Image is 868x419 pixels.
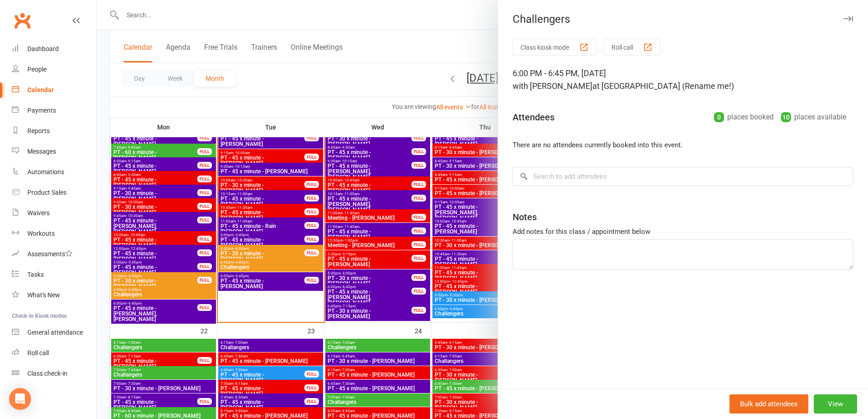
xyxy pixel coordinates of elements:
[12,121,96,141] a: Reports
[27,230,55,237] div: Workouts
[9,388,31,410] div: Open Intercom Messenger
[27,148,56,155] div: Messages
[27,370,67,377] div: Class check-in
[12,141,96,162] a: Messages
[27,291,60,299] div: What's New
[513,140,853,150] li: There are no attendees currently booked into this event.
[27,45,59,52] div: Dashboard
[513,167,853,186] input: Search to add attendees
[12,223,96,244] a: Workouts
[513,39,596,56] button: Class kiosk mode
[714,112,724,122] div: 0
[12,80,96,100] a: Calendar
[814,394,857,414] button: View
[12,244,96,264] a: Assessments
[12,363,96,384] a: Class kiosk mode
[27,86,54,93] div: Calendar
[12,203,96,223] a: Waivers
[498,13,868,26] div: Challengers
[781,111,846,124] div: places available
[12,59,96,80] a: People
[27,107,56,114] div: Payments
[513,226,853,237] div: Add notes for this class / appointment below
[12,343,96,363] a: Roll call
[513,81,592,91] span: with [PERSON_NAME]
[12,100,96,121] a: Payments
[592,81,734,91] span: at [GEOGRAPHIC_DATA] (Rename me!)
[12,264,96,285] a: Tasks
[27,189,67,196] div: Product Sales
[12,39,96,59] a: Dashboard
[27,329,83,336] div: General attendance
[513,111,555,124] div: Attendees
[714,111,774,124] div: places booked
[27,209,50,217] div: Waivers
[11,9,34,32] a: Clubworx
[12,182,96,203] a: Product Sales
[513,211,537,223] div: Notes
[27,271,44,278] div: Tasks
[27,66,46,73] div: People
[27,168,64,176] div: Automations
[27,349,49,357] div: Roll call
[27,127,50,134] div: Reports
[27,250,72,258] div: Assessments
[781,112,791,122] div: 10
[12,162,96,182] a: Automations
[12,285,96,305] a: What's New
[12,322,96,343] a: General attendance kiosk mode
[513,67,853,93] div: 6:00 PM - 6:45 PM, [DATE]
[604,39,660,56] button: Roll call
[729,394,808,414] button: Bulk add attendees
